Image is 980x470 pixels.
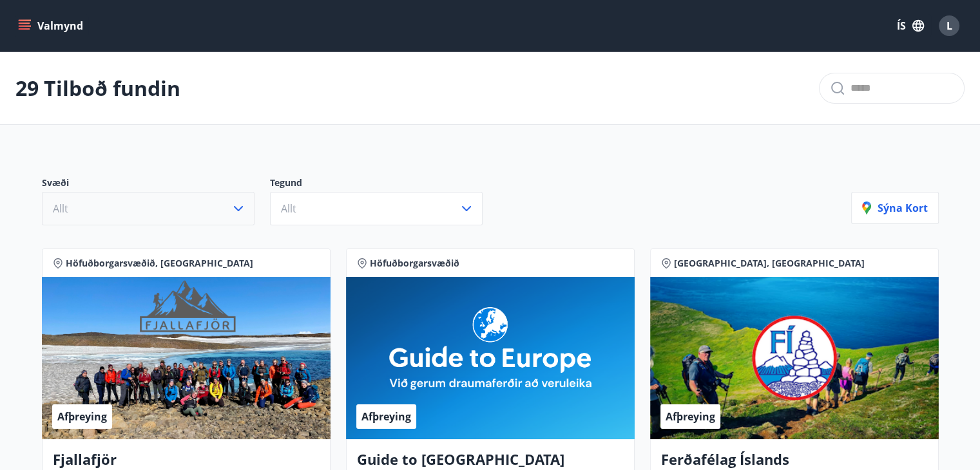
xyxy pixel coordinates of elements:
[66,257,253,270] span: Höfuðborgarsvæðið, [GEOGRAPHIC_DATA]
[57,409,107,424] span: Afþreying
[674,257,865,270] span: [GEOGRAPHIC_DATA], [GEOGRAPHIC_DATA]
[42,176,270,192] p: Svæði
[15,74,180,102] p: 29 Tilboð fundin
[851,192,939,224] button: Sýna kort
[370,257,459,270] span: Höfuðborgarsvæðið
[270,192,483,225] button: Allt
[890,14,931,37] button: ÍS
[361,409,411,424] span: Afþreying
[666,409,715,424] span: Afþreying
[270,176,498,192] p: Tegund
[53,202,68,216] span: Allt
[281,202,296,216] span: Allt
[42,192,255,225] button: Allt
[15,14,88,37] button: menu
[934,10,965,41] button: L
[946,19,952,33] span: L
[862,201,928,215] p: Sýna kort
